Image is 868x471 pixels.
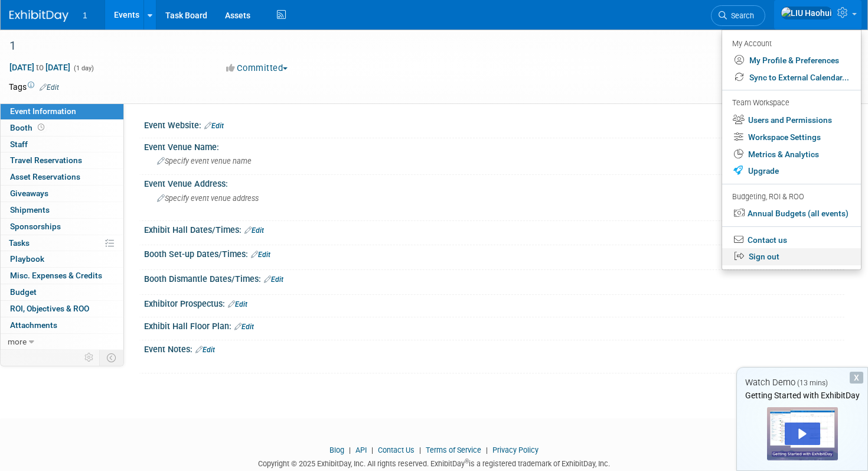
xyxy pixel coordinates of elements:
a: Playbook [1,251,123,267]
a: Upgrade [722,163,861,180]
div: Booth Set-up Dates/Times: [144,245,844,261]
a: My Profile & Preferences [722,52,861,69]
span: Sponsorships [10,222,61,231]
div: Play [785,423,820,445]
span: Staff [10,139,28,149]
a: Booth [1,120,123,136]
a: ROI, Objectives & ROO [1,301,123,317]
a: Annual Budgets (all events) [722,205,861,222]
a: Users and Permissions [722,112,861,129]
div: Budgeting, ROI & ROO [732,191,849,203]
span: | [483,446,491,454]
a: Privacy Policy [492,446,539,454]
a: Edit [234,323,254,331]
span: Giveaways [10,189,48,198]
span: Attachments [10,320,57,330]
a: Metrics & Analytics [722,146,861,163]
a: Edit [204,122,224,130]
div: Event Format [720,61,844,79]
span: | [368,446,376,454]
div: Event Venue Name: [144,138,844,153]
img: LIU Haohui [781,7,833,20]
div: Exhibit Hall Floor Plan: [144,317,844,333]
a: Blog [329,446,344,454]
span: Search [727,11,754,20]
span: Event Information [10,106,76,116]
a: Shipments [1,202,123,218]
a: Sign out [722,248,861,265]
span: Booth [10,123,47,132]
span: (13 mins) [797,379,828,387]
a: Tasks [1,235,123,251]
span: Tasks [9,238,30,248]
a: Edit [40,83,59,92]
div: 1 [5,35,774,57]
a: Workspace Settings [722,129,861,146]
a: Sync to External Calendar... [722,69,861,86]
a: Edit [251,251,270,259]
a: API [355,446,367,454]
div: Exhibit Hall Dates/Times: [144,221,844,236]
span: Budget [10,287,37,297]
span: Booth not reserved yet [35,123,47,132]
a: Sponsorships [1,219,123,235]
span: Specify event venue address [157,194,259,203]
div: Event Venue Address: [144,175,844,190]
span: | [346,446,354,454]
img: ExhibitDay [9,10,68,22]
div: Exhibitor Prospectus: [144,295,844,310]
span: Specify event venue name [157,157,252,165]
a: Budget [1,284,123,300]
td: Tags [9,81,59,93]
span: Playbook [10,254,44,264]
a: Staff [1,137,123,152]
a: Edit [244,226,264,235]
span: Shipments [10,205,50,215]
div: Event Notes: [144,340,844,356]
a: Search [711,5,765,26]
a: Edit [228,300,247,308]
a: Edit [195,346,215,354]
a: Attachments [1,317,123,333]
a: Terms of Service [426,446,481,454]
a: Travel Reservations [1,152,123,168]
div: Team Workspace [732,97,849,110]
div: My Account [732,36,849,50]
a: Asset Reservations [1,169,123,185]
span: 1 [83,11,87,20]
span: ROI, Objectives & ROO [10,304,89,313]
div: Booth Dismantle Dates/Times: [144,270,844,285]
span: Misc. Expenses & Credits [10,271,102,280]
span: (1 day) [73,64,94,72]
span: | [416,446,424,454]
a: Edit [264,275,283,284]
div: Dismiss [850,372,863,384]
div: Event Website: [144,116,844,132]
span: more [8,337,27,346]
sup: ® [465,458,469,464]
a: Giveaways [1,186,123,202]
span: [DATE] [DATE] [9,62,71,73]
a: Misc. Expenses & Credits [1,268,123,284]
span: to [34,63,45,72]
div: Watch Demo [737,376,867,389]
div: Getting Started with ExhibitDay [737,389,867,401]
td: Toggle Event Tabs [100,350,124,365]
a: Contact Us [378,446,415,454]
span: Travel Reservations [10,155,82,165]
a: Contact us [722,232,861,249]
td: Personalize Event Tab Strip [79,350,100,365]
button: Committed [222,62,292,74]
a: Event Information [1,103,123,119]
a: more [1,334,123,350]
span: Asset Reservations [10,172,80,181]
